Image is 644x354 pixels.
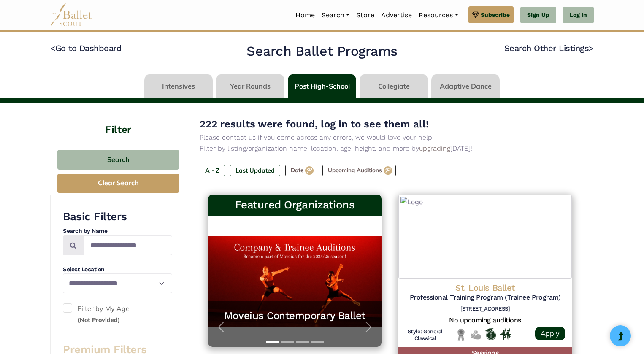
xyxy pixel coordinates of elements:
[230,165,280,176] label: Last Updated
[285,165,317,176] label: Date
[468,6,514,23] a: Subscribe
[214,74,286,98] li: Year Rounds
[504,43,594,53] a: Search Other Listings>
[50,43,55,53] code: <
[311,337,324,347] button: Slide 4
[398,195,572,279] img: Logo
[405,328,445,343] h6: Style: General Classical
[456,328,466,341] img: Local
[78,316,120,324] small: (Not Provided)
[63,210,172,224] h3: Basic Filters
[405,305,565,313] h6: [STREET_ADDRESS]
[281,337,294,347] button: Slide 2
[378,6,415,24] a: Advertise
[358,74,430,98] li: Collegiate
[296,337,309,347] button: Slide 3
[200,143,580,154] p: Filter by listing/organization name, location, age, height, and more by [DATE]!
[485,328,496,340] img: Offers Scholarship
[286,74,358,98] li: Post High-School
[63,227,172,235] h4: Search by Name
[405,282,565,293] h4: St. Louis Ballet
[246,43,397,60] h2: Search Ballet Programs
[200,165,225,176] label: A - Z
[322,165,396,176] label: Upcoming Auditions
[200,118,429,130] span: 222 results were found, log in to see them all!
[318,6,353,24] a: Search
[216,309,373,322] a: Moveius Contemporary Ballet
[215,198,375,212] h3: Featured Organizations
[430,74,501,98] li: Adaptive Dance
[143,74,214,98] li: Intensives
[57,150,179,170] button: Search
[50,103,186,137] h4: Filter
[405,293,565,302] h5: Professional Training Program (Trainee Program)
[415,6,461,24] a: Resources
[471,328,481,341] img: No Financial Aid
[63,303,172,325] label: Filter by My Age
[500,328,511,339] img: In Person
[589,43,594,53] code: >
[563,7,594,24] a: Log In
[520,7,556,24] a: Sign Up
[535,327,565,340] a: Apply
[472,10,479,19] img: gem.svg
[83,235,172,255] input: Search by names...
[63,265,172,274] h4: Select Location
[50,43,122,53] a: <Go to Dashboard
[200,132,580,143] p: Please contact us if you come across any errors, we would love your help!
[266,337,279,347] button: Slide 1
[353,6,378,24] a: Store
[57,174,179,193] button: Clear Search
[481,10,510,19] span: Subscribe
[292,6,318,24] a: Home
[405,316,565,325] h5: No upcoming auditions
[419,144,450,152] a: upgrading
